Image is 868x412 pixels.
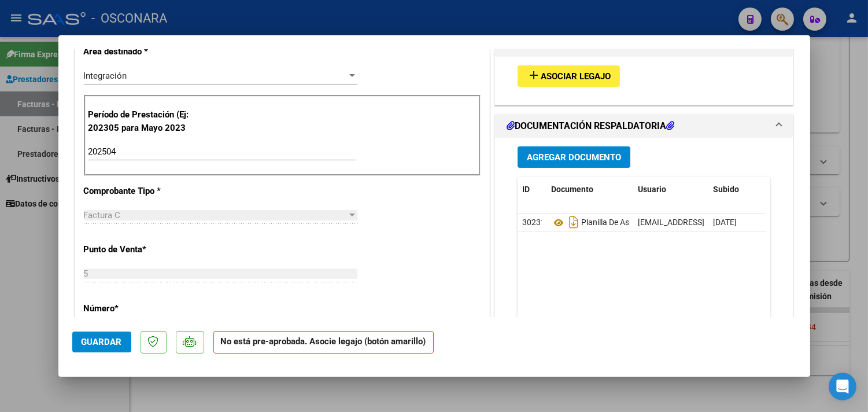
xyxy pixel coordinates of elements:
[713,185,739,194] span: Subido
[527,68,541,82] mat-icon: add
[84,243,203,256] p: Punto de Venta
[88,108,205,134] p: Período de Prestación (Ej: 202305 para Mayo 2023
[522,185,530,194] span: ID
[566,213,581,231] i: Descargar documento
[829,373,856,400] div: Open Intercom Messenger
[84,210,121,220] span: Factura C
[638,185,666,194] span: Usuario
[522,218,545,227] span: 30231
[82,337,122,347] span: Guardar
[495,57,793,105] div: PREAPROBACIÓN PARA INTEGRACION
[527,152,621,163] span: Agregar Documento
[84,45,203,58] p: Area destinado *
[551,218,665,227] span: Planilla De Asistencia_2
[213,331,434,354] strong: No está pre-aprobada. Asocie legajo (botón amarillo)
[708,177,766,202] datatable-header-cell: Subido
[541,71,611,82] span: Asociar Legajo
[507,119,674,133] h1: DOCUMENTACIÓN RESPALDATORIA
[518,177,546,202] datatable-header-cell: ID
[518,65,620,87] button: Asociar Legajo
[633,177,708,202] datatable-header-cell: Usuario
[84,302,203,315] p: Número
[72,332,131,352] button: Guardar
[84,185,203,198] p: Comprobante Tipo *
[495,115,793,138] mat-expansion-panel-header: DOCUMENTACIÓN RESPALDATORIA
[495,138,793,378] div: DOCUMENTACIÓN RESPALDATORIA
[84,71,127,81] span: Integración
[638,218,834,227] span: [EMAIL_ADDRESS][DOMAIN_NAME] - [PERSON_NAME]
[546,177,633,202] datatable-header-cell: Documento
[518,146,630,168] button: Agregar Documento
[551,185,593,194] span: Documento
[713,218,737,227] span: [DATE]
